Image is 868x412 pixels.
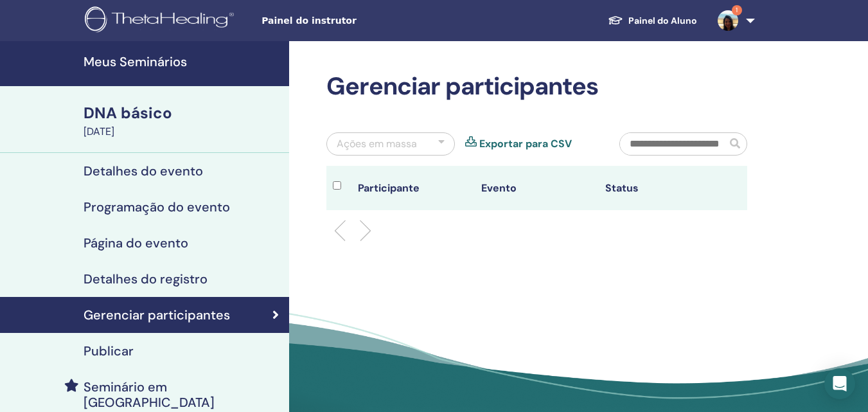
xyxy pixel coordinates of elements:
font: Gerenciar participantes [84,307,230,323]
font: Publicar [84,343,134,359]
font: Evento [481,181,517,195]
font: Seminário em [GEOGRAPHIC_DATA] [84,379,215,411]
font: Participante [358,181,420,195]
div: Open Intercom Messenger [824,368,855,399]
font: Exportar para CSV [479,137,572,150]
font: DNA básico [84,103,172,123]
a: Painel do Aluno [598,8,707,33]
font: Página do evento [84,235,188,251]
font: Painel do Aluno [628,15,697,26]
font: Detalhes do evento [84,163,203,179]
font: [DATE] [84,125,114,138]
font: Painel do instrutor [261,15,357,26]
a: DNA básico[DATE] [76,102,289,139]
font: Meus Seminários [84,53,187,70]
font: Detalhes do registro [84,271,208,287]
img: logo.png [85,6,238,35]
font: Status [605,181,639,195]
img: graduation-cap-white.svg [608,15,623,26]
img: default.jpg [718,10,738,31]
font: Ações em massa [337,137,417,150]
a: Exportar para CSV [479,136,572,152]
font: Gerenciar participantes [326,70,598,102]
font: Programação do evento [84,199,230,215]
font: 1 [736,6,738,14]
